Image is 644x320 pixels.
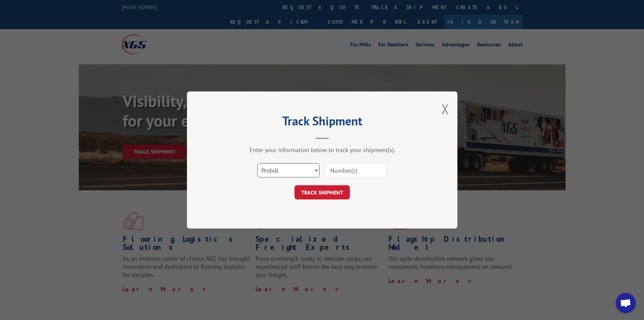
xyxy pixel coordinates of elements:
[294,185,350,199] button: TRACK SHIPMENT
[325,163,387,177] input: Number(s)
[221,146,424,154] div: Enter your information below to track your shipment(s).
[221,116,424,129] h2: Track Shipment
[442,100,449,118] button: Close modal
[616,293,636,313] div: Open chat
